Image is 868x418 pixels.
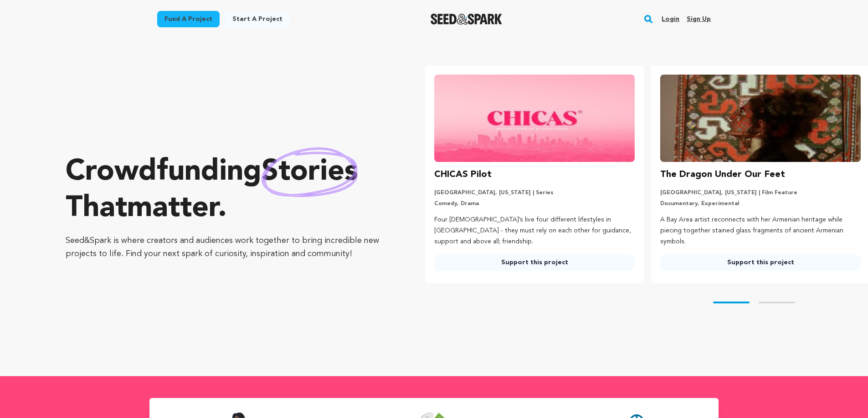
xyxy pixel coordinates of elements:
[660,215,861,247] p: A Bay Area artist reconnects with her Armenian heritage while piecing together stained glass frag...
[434,75,635,162] img: CHICAS Pilot image
[127,194,218,223] span: matter
[157,11,220,27] a: Fund a project
[660,167,785,182] h3: The Dragon Under Our Feet
[225,11,290,27] a: Start a project
[662,12,679,26] a: Login
[434,167,492,182] h3: CHICAS Pilot
[660,254,861,271] a: Support this project
[431,14,502,25] a: Seed&Spark Homepage
[434,200,635,207] p: Comedy, Drama
[66,154,389,227] p: Crowdfunding that .
[431,14,502,25] img: Seed&Spark Logo Dark Mode
[434,254,635,271] a: Support this project
[262,147,358,197] img: hand sketched image
[66,234,389,261] p: Seed&Spark is where creators and audiences work together to bring incredible new projects to life...
[434,189,635,196] p: [GEOGRAPHIC_DATA], [US_STATE] | Series
[660,189,861,196] p: [GEOGRAPHIC_DATA], [US_STATE] | Film Feature
[687,12,711,26] a: Sign up
[660,75,861,162] img: The Dragon Under Our Feet image
[434,215,635,247] p: Four [DEMOGRAPHIC_DATA]’s live four different lifestyles in [GEOGRAPHIC_DATA] - they must rely on...
[660,200,861,207] p: Documentary, Experimental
